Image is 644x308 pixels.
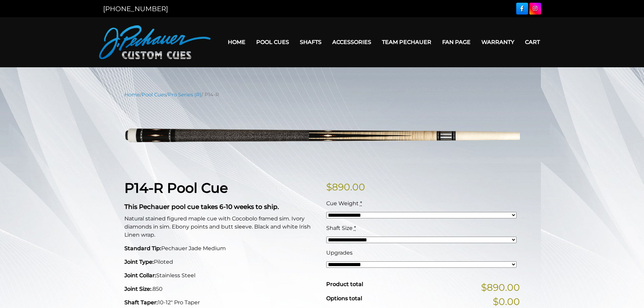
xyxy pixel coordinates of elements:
[124,299,318,307] p: 10-12" Pro Taper
[124,271,318,280] p: Stainless Steel
[437,33,476,51] a: Fan Page
[251,33,294,51] a: Pool Cues
[124,203,279,211] strong: This Pechauer pool cue takes 6-10 weeks to ship.
[124,285,318,293] p: .850
[354,225,356,231] abbr: required
[124,245,161,252] strong: Standard Tip:
[124,180,228,196] strong: P14-R Pool Cue
[124,272,156,279] strong: Joint Collar:
[168,92,201,98] a: Pro Series (R)
[124,92,140,98] a: Home
[520,33,545,51] a: Cart
[327,33,377,51] a: Accessories
[377,33,437,51] a: Team Pechauer
[124,103,520,169] img: P14-N.png
[326,181,365,193] bdi: 890.00
[124,286,151,292] strong: Joint Size:
[222,33,251,51] a: Home
[360,200,362,207] abbr: required
[476,33,520,51] a: Warranty
[142,92,166,98] a: Pool Cues
[124,91,520,98] nav: Breadcrumb
[124,244,318,253] p: Pechauer Jade Medium
[326,281,363,287] span: Product total
[124,299,158,306] strong: Shaft Taper:
[294,33,327,51] a: Shafts
[481,280,520,294] span: $890.00
[326,250,353,256] span: Upgrades
[99,25,211,59] img: Pechauer Custom Cues
[103,5,168,13] a: [PHONE_NUMBER]
[124,258,318,266] p: Piloted
[326,181,332,193] span: $
[326,295,362,302] span: Options total
[326,225,353,231] span: Shaft Size
[124,215,318,239] p: Natural stained figured maple cue with Cocobolo framed sim. Ivory diamonds in sim. Ebony points a...
[326,200,359,207] span: Cue Weight
[124,259,154,265] strong: Joint Type:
